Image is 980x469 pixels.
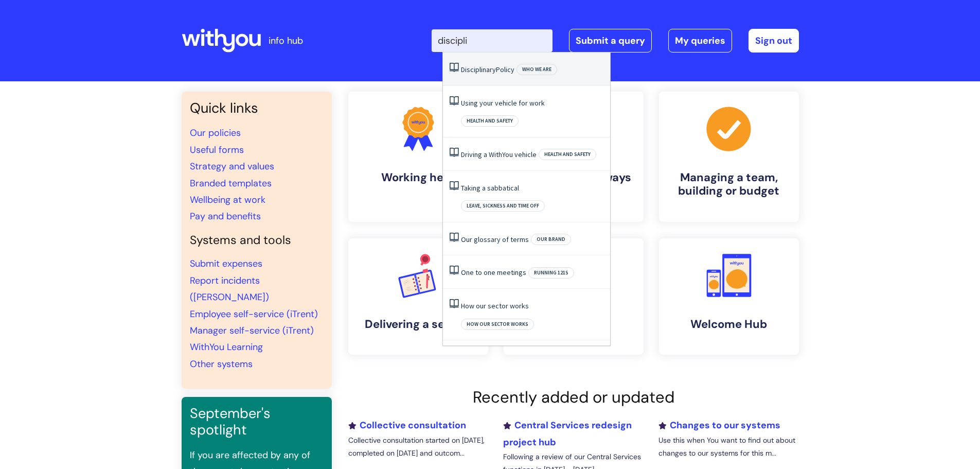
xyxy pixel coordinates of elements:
[190,233,324,248] h4: Systems and tools
[190,274,269,303] a: Report incidents ([PERSON_NAME])
[269,32,303,49] p: info hub
[659,92,799,222] a: Managing a team, building or budget
[432,29,553,52] input: Search
[461,319,534,330] span: How our sector works
[190,160,274,172] a: Strategy and values
[531,234,571,245] span: Our brand
[348,434,488,460] p: Collective consultation started on [DATE], completed on [DATE] and outcom...
[461,301,529,310] a: How our sector works
[461,150,537,159] a: Driving a WithYou vehicle
[190,127,241,139] a: Our policies
[461,115,519,127] span: Health and safety
[190,341,263,353] a: WithYou Learning
[348,388,799,407] h2: Recently added or updated
[348,92,488,222] a: Working here
[528,267,574,279] span: Running 121s
[190,177,272,189] a: Branded templates
[190,308,318,320] a: Employee self-service (iTrent)
[461,183,519,193] a: Taking a sabbatical
[432,29,799,53] div: | -
[190,257,262,270] a: Submit expenses
[348,238,488,355] a: Delivering a service
[503,419,632,448] a: Central Services redesign project hub
[461,268,526,277] a: One to one meetings
[659,238,799,355] a: Welcome Hub
[539,149,596,160] span: Health and safety
[190,194,265,206] a: Wellbeing at work
[516,64,557,75] span: Who we are
[461,98,545,108] a: Using your vehicle for work
[190,210,261,222] a: Pay and benefits
[668,29,732,53] a: My queries
[190,144,244,156] a: Useful forms
[569,29,652,53] a: Submit a query
[667,318,791,331] h4: Welcome Hub
[658,434,798,460] p: Use this when You want to find out about changes to our systems for this m...
[190,358,253,370] a: Other systems
[190,100,324,116] h3: Quick links
[461,65,514,74] a: DisciplinaryPolicy
[461,200,545,212] span: Leave, sickness and time off
[461,235,529,244] a: Our glossary of terms
[190,405,324,439] h3: September's spotlight
[190,324,314,337] a: Manager self-service (iTrent)
[667,171,791,198] h4: Managing a team, building or budget
[461,65,496,74] span: Disciplinary
[749,29,799,53] a: Sign out
[658,419,780,431] a: Changes to our systems
[357,171,480,184] h4: Working here
[348,419,466,431] a: Collective consultation
[357,318,480,331] h4: Delivering a service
